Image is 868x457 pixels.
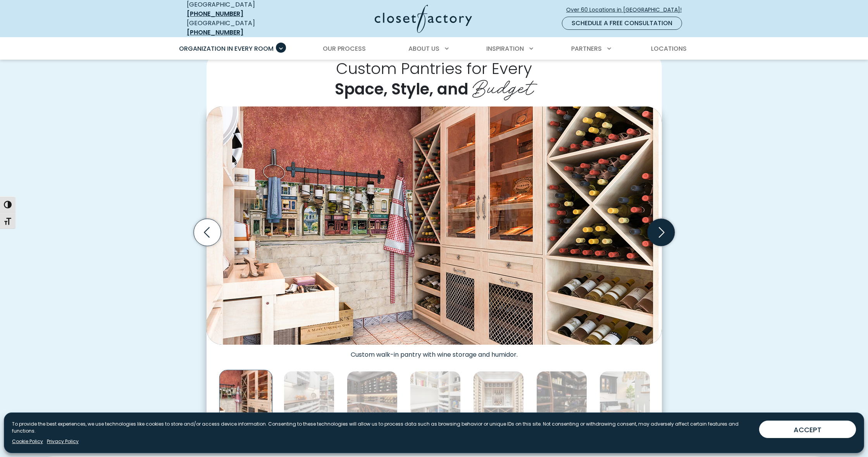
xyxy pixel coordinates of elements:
img: Modern wine room with black shelving, exposed brick walls, under-cabinet lighting, and marble cou... [347,371,398,422]
a: Privacy Policy [47,438,79,445]
img: Upscale pantry with black cabinetry, integrated ladder, deep green stone countertops, organized b... [536,371,587,422]
a: [PHONE_NUMBER] [187,9,243,18]
img: Premium wine cellar featuring wall-mounted bottle racks, central tasting area with glass shelving... [473,371,524,422]
p: To provide the best experiences, we use technologies like cookies to store and/or access device i... [12,421,753,435]
img: Custom white pantry with multiple open pull-out drawers and upper cabinetry, featuring a wood sla... [284,371,334,422]
img: Custom walk-in pantry with wine storage and humidor. [207,107,662,345]
img: Closet Factory Logo [375,5,472,33]
span: Budget [472,70,534,101]
span: Organization in Every Room [179,44,274,53]
div: [GEOGRAPHIC_DATA] [187,19,299,37]
span: Custom Pantries for Every [336,58,532,79]
figcaption: Custom walk-in pantry with wine storage and humidor. [207,345,662,359]
a: [PHONE_NUMBER] [187,28,243,37]
span: Space, Style, and [335,78,468,100]
nav: Primary Menu [174,38,694,60]
a: Cookie Policy [12,438,43,445]
button: ACCEPT [759,421,856,438]
button: Previous slide [191,216,224,249]
img: Custom walk-in pantry with wine storage and humidor. [219,370,272,423]
img: Sophisticated bar design in a dining space with glass-front black cabinets, white marble backspla... [599,371,650,422]
a: Over 60 Locations in [GEOGRAPHIC_DATA]! [566,3,688,17]
span: Our Process [323,44,366,53]
a: Schedule a Free Consultation [562,17,682,30]
img: Organized white pantry with wine bottle storage, pull-out drawers, wire baskets, cookbooks, and c... [410,371,461,422]
span: Locations [651,44,687,53]
span: Inspiration [486,44,524,53]
span: Over 60 Locations in [GEOGRAPHIC_DATA]! [566,6,688,14]
span: Partners [571,44,602,53]
span: About Us [408,44,439,53]
button: Next slide [644,216,678,249]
